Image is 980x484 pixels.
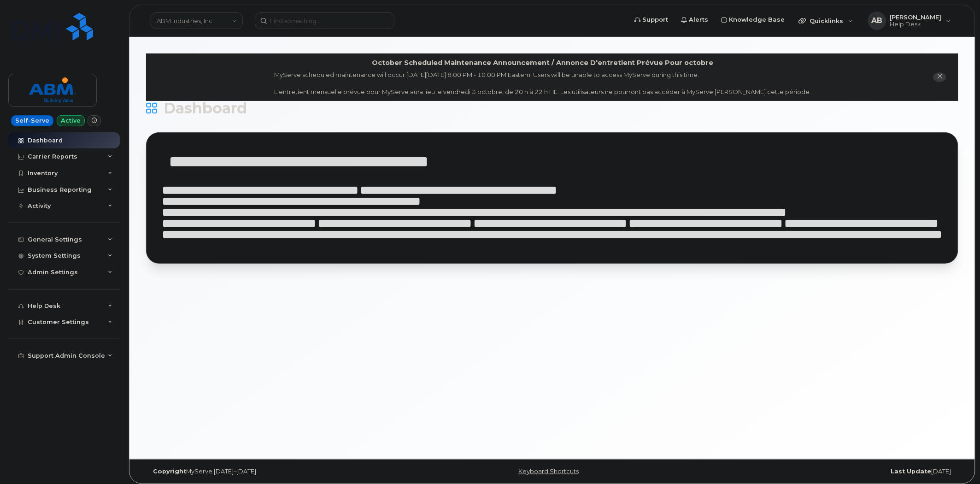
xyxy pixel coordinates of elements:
[146,468,417,475] div: MyServe [DATE]–[DATE]
[164,101,247,115] span: Dashboard
[687,468,958,475] div: [DATE]
[275,71,811,96] div: MyServe scheduled maintenance will occur [DATE][DATE] 8:00 PM - 10:00 PM Eastern. Users will be u...
[933,72,946,82] button: close notification
[153,468,186,475] strong: Copyright
[518,468,579,475] a: Keyboard Shortcuts
[891,468,932,475] strong: Last Update
[372,58,714,68] div: October Scheduled Maintenance Announcement / Annonce D'entretient Prévue Pour octobre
